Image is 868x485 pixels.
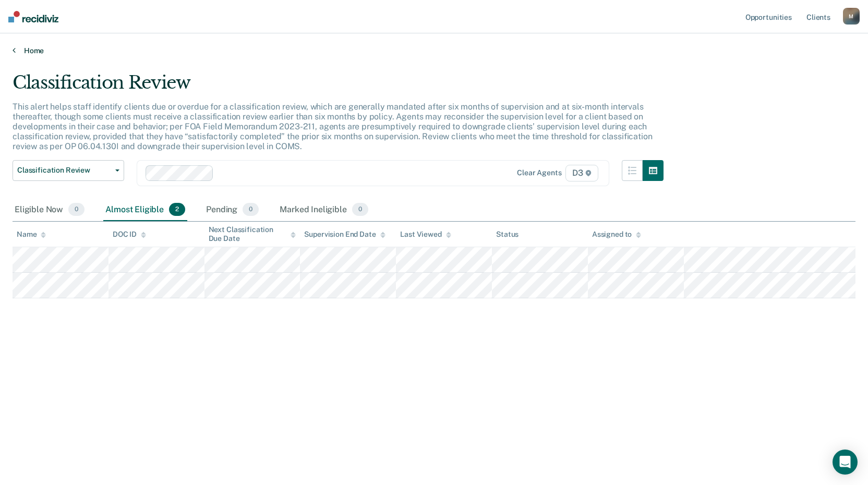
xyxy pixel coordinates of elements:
span: 0 [68,203,85,216]
div: Supervision End Date [304,230,385,239]
div: Name [17,230,46,239]
button: M [843,8,860,25]
div: Clear agents [517,168,561,177]
div: Open Intercom Messenger [833,450,858,475]
span: Classification Review [17,166,111,175]
div: Pending0 [204,199,261,222]
div: Eligible Now0 [13,199,87,222]
div: Next Classification Due Date [209,225,296,243]
span: 0 [243,203,259,216]
div: DOC ID [113,230,146,239]
div: Status [496,230,519,239]
span: 2 [169,203,185,216]
img: Recidiviz [8,11,58,22]
span: 0 [352,203,368,216]
div: Classification Review [13,72,664,102]
a: Home [13,46,855,55]
div: Assigned to [592,230,641,239]
span: D3 [565,165,598,181]
div: Almost Eligible2 [103,199,187,222]
div: Marked Ineligible0 [278,199,370,222]
div: Last Viewed [400,230,451,239]
p: This alert helps staff identify clients due or overdue for a classification review, which are gen... [13,102,652,152]
button: Classification Review [13,160,124,181]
